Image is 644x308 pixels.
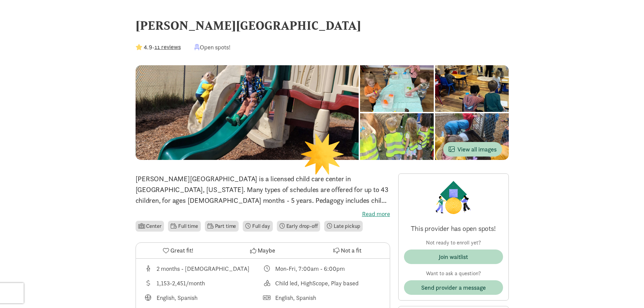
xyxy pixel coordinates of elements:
[263,264,382,273] div: Class schedule
[157,279,205,288] div: 1,153-2,451/month
[443,142,502,157] button: View all images
[404,224,503,233] p: This provider has open spots!
[144,293,263,302] div: Languages taught
[136,210,390,218] label: Read more
[277,221,320,232] li: Early drop-off
[136,16,509,34] div: [PERSON_NAME][GEOGRAPHIC_DATA]
[449,145,497,154] span: View all images
[243,221,273,232] li: Full day
[168,221,200,232] li: Full time
[421,283,486,292] span: Send provider a message
[404,239,503,247] p: Not ready to enroll yet?
[258,246,275,255] span: Maybe
[136,221,164,232] li: Center
[404,250,503,264] button: Join waitlist
[404,269,503,278] p: Want to ask a question?
[157,264,249,273] div: 2 months - [DEMOGRAPHIC_DATA]
[341,246,361,255] span: Not a fit
[194,43,231,52] div: Open spots!
[275,279,359,288] div: Child led, HighScope, Play based
[263,279,382,288] div: This provider's education philosophy
[144,279,263,288] div: Average tuition for this program
[157,293,197,302] div: English, Spanish
[136,243,220,258] button: Great fit!
[144,264,263,273] div: Age range for children that this provider cares for
[263,293,382,302] div: Languages spoken
[404,280,503,295] button: Send provider a message
[305,243,389,258] button: Not a fit
[434,179,473,216] img: Provider logo
[154,42,181,51] button: 11 reviews
[324,221,363,232] li: Late pickup
[205,221,239,232] li: Part time
[136,173,390,206] p: [PERSON_NAME][GEOGRAPHIC_DATA] is a licensed child care center in [GEOGRAPHIC_DATA], [US_STATE]. ...
[144,43,152,51] strong: 4.9
[170,246,193,255] span: Great fit!
[439,252,468,261] div: Join waitlist
[275,264,345,273] div: Mon-Fri, 7:00am - 6:00pm
[220,243,305,258] button: Maybe
[275,293,316,302] div: English, Spanish
[136,43,181,52] div: -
